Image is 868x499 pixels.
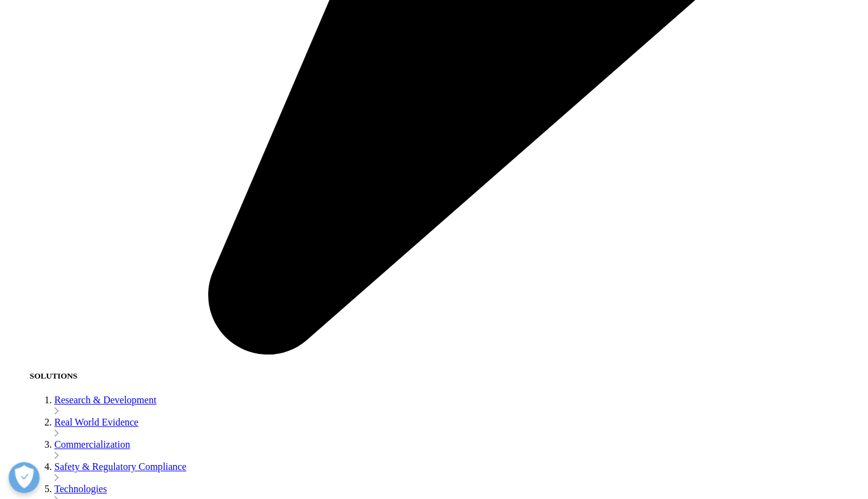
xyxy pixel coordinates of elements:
a: Real World Evidence [54,417,138,427]
h5: SOLUTIONS [30,371,863,381]
a: Commercialization [54,439,130,450]
a: Technologies [54,484,107,494]
a: Safety & Regulatory Compliance [54,461,186,472]
a: Research & Development [54,395,156,405]
button: Öppna preferenser [9,462,40,493]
